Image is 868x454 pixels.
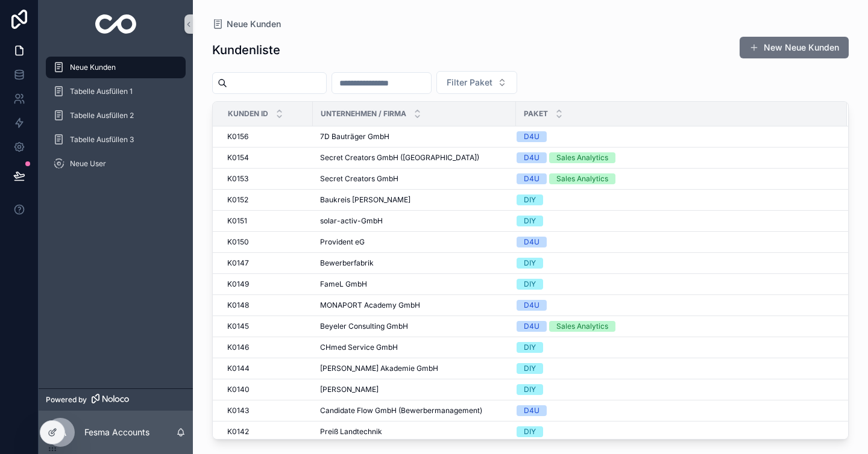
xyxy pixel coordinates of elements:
[227,174,306,184] a: K0153
[517,152,832,163] a: D4USales Analytics
[556,173,608,184] div: Sales Analytics
[517,300,832,311] a: D4U
[320,237,365,247] span: Provident eG
[227,216,247,226] span: K0151
[740,37,849,58] button: New Neue Kunden
[320,132,509,141] a: 7D Bauträger GmbH
[320,300,420,310] span: MONAPORT Academy GmbH
[227,322,249,331] span: K0145
[517,405,832,416] a: D4U
[320,322,408,331] span: Beyeler Consulting GmbH
[320,300,509,310] a: MONAPORT Academy GmbH
[447,76,492,89] span: Filter Paket
[320,195,509,205] a: Baukreis [PERSON_NAME]
[320,279,509,289] a: FameL GmbH
[320,427,382,437] span: Preiß Landtechnik
[227,279,306,289] a: K0149
[524,342,536,353] div: DIY
[227,132,248,141] span: K0156
[320,343,398,352] span: CHmed Service GmbH
[320,216,509,226] a: solar-activ-GmbH
[517,173,832,184] a: D4USales Analytics
[227,195,306,205] a: K0152
[524,321,539,332] div: D4U
[524,405,539,416] div: D4U
[524,194,536,205] div: DIY
[227,300,306,310] a: K0148
[227,385,250,394] span: K0140
[84,426,149,438] p: Fesma Accounts
[46,81,186,102] a: Tabelle Ausfüllen 1
[556,321,608,332] div: Sales Analytics
[95,14,137,34] img: App logo
[320,174,398,184] span: Secret Creators GmbH
[227,385,306,394] a: K0140
[524,173,539,184] div: D4U
[320,195,410,205] span: Baukreis [PERSON_NAME]
[524,384,536,395] div: DIY
[70,159,106,169] span: Neue User
[227,427,306,437] a: K0142
[227,406,306,415] a: K0143
[320,364,509,373] a: [PERSON_NAME] Akademie GmbH
[320,174,509,184] a: Secret Creators GmbH
[524,109,548,119] span: Paket
[320,132,389,141] span: 7D Bauträger GmbH
[70,63,116,72] span: Neue Kunden
[227,216,306,226] a: K0151
[524,363,536,374] div: DIY
[227,258,306,268] a: K0147
[320,216,383,226] span: solar-activ-GmbH
[524,300,539,311] div: D4U
[517,384,832,395] a: DIY
[517,342,832,353] a: DIY
[227,237,249,247] span: K0150
[46,129,186,151] a: Tabelle Ausfüllen 3
[227,343,249,352] span: K0146
[524,237,539,247] div: D4U
[320,406,482,415] span: Candidate Flow GmbH (Bewerbermanagement)
[227,153,306,163] a: K0154
[524,279,536,290] div: DIY
[227,237,306,247] a: K0150
[517,321,832,332] a: D4USales Analytics
[227,153,249,163] span: K0154
[517,216,832,226] a: DIY
[524,216,536,226] div: DIY
[320,153,509,163] a: Secret Creators GmbH ([GEOGRAPHIC_DATA])
[227,364,306,373] a: K0144
[320,406,509,415] a: Candidate Flow GmbH (Bewerbermanagement)
[227,343,306,352] a: K0146
[556,152,608,163] div: Sales Analytics
[227,174,248,184] span: K0153
[320,258,374,268] span: Bewerberfabrik
[70,135,134,145] span: Tabelle Ausfüllen 3
[321,109,406,119] span: Unternehmen / Firma
[320,279,367,289] span: FameL GmbH
[517,258,832,269] a: DIY
[227,364,250,373] span: K0144
[436,71,517,94] button: Select Button
[227,132,306,141] a: K0156
[320,385,509,394] a: [PERSON_NAME]
[517,194,832,205] a: DIY
[227,279,249,289] span: K0149
[517,426,832,437] a: DIY
[517,363,832,374] a: DIY
[320,322,509,331] a: Beyeler Consulting GmbH
[70,111,134,120] span: Tabelle Ausfüllen 2
[46,105,186,126] a: Tabelle Ausfüllen 2
[70,87,133,96] span: Tabelle Ausfüllen 1
[320,364,438,373] span: [PERSON_NAME] Akademie GmbH
[227,322,306,331] a: K0145
[228,109,268,119] span: Kunden ID
[227,427,249,437] span: K0142
[524,426,536,437] div: DIY
[46,153,186,175] a: Neue User
[320,427,509,437] a: Preiß Landtechnik
[517,279,832,290] a: DIY
[320,343,509,352] a: CHmed Service GmbH
[320,237,509,247] a: Provident eG
[517,237,832,247] a: D4U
